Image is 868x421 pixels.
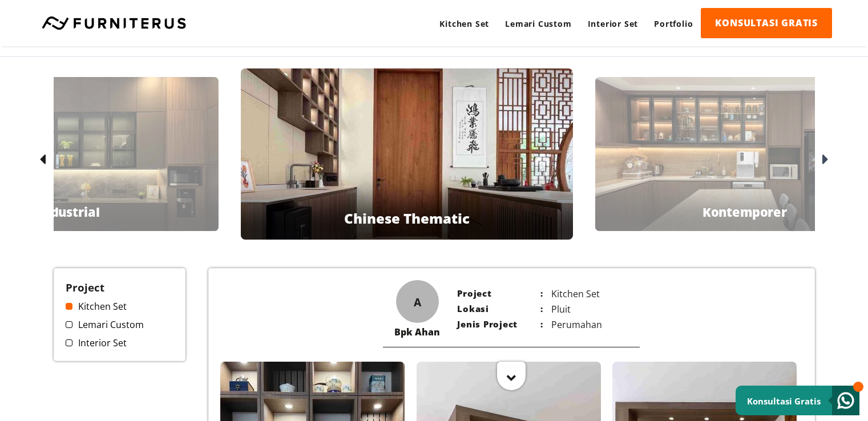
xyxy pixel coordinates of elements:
[701,8,832,38] a: KONSULTASI GRATIS
[344,209,470,228] p: Chinese Thematic
[414,294,421,309] span: A
[431,8,497,39] a: Kitchen Set
[66,337,174,349] a: Interior Set
[543,288,628,300] p: Kitchen Set
[66,318,174,331] a: Lemari Custom
[38,203,100,220] p: Industrial
[66,300,174,313] a: Kitchen Set
[646,8,701,39] a: Portfolio
[497,8,579,39] a: Lemari Custom
[457,303,543,315] p: Lokasi
[703,203,787,220] p: Kontemporer
[543,303,628,315] p: Pluit
[394,326,440,338] div: Bpk Ahan
[747,395,821,407] small: Konsultasi Gratis
[457,288,543,300] p: Project
[736,386,859,415] a: Konsultasi Gratis
[580,8,647,39] a: Interior Set
[543,318,628,331] p: Perumahan
[457,318,543,331] p: Jenis Project
[66,280,174,294] h3: Project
